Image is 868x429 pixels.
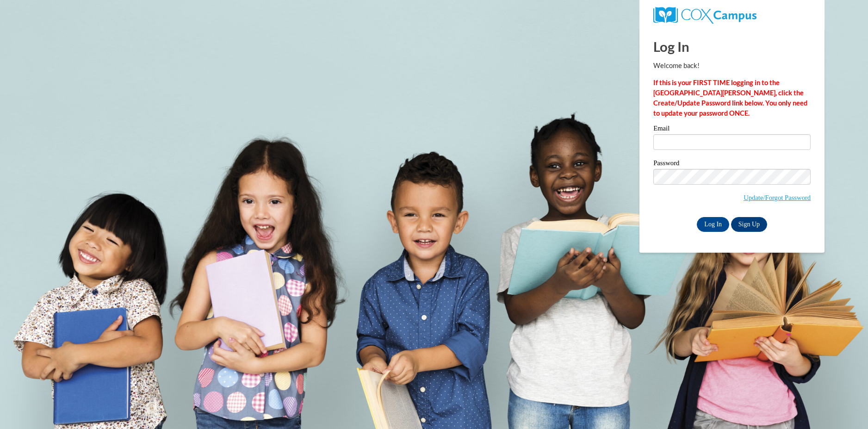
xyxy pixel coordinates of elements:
a: Sign Up [731,217,767,232]
label: Email [653,125,811,134]
input: Log In [697,217,729,232]
a: COX Campus [653,11,756,19]
label: Password [653,160,811,169]
img: COX Campus [653,7,756,24]
h1: Log In [653,37,811,56]
a: Update/Forgot Password [744,194,811,201]
p: Welcome back! [653,61,811,71]
strong: If this is your FIRST TIME logging in to the [GEOGRAPHIC_DATA][PERSON_NAME], click the Create/Upd... [653,79,807,117]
